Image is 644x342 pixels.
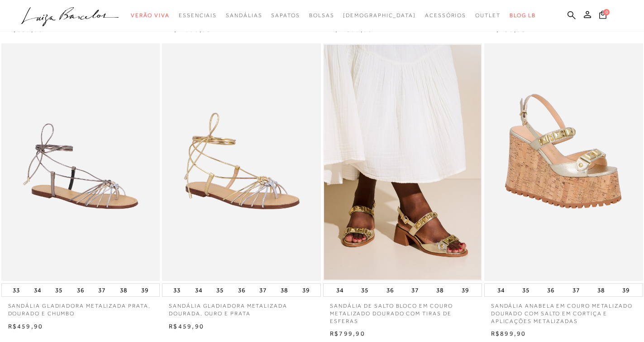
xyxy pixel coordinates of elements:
button: 34 [334,284,346,296]
a: noSubCategoriesText [309,7,334,24]
span: R$799,90 [330,330,365,337]
span: Verão Viva [131,12,170,19]
a: SANDÁLIA GLADIADORA METALIZADA DOURADA, OURO E PRATA [162,297,321,318]
button: 37 [409,284,421,296]
span: Essenciais [179,12,217,19]
button: 37 [257,284,269,296]
button: 38 [595,284,607,296]
span: BLOG LB [510,12,536,19]
a: noSubCategoriesText [131,7,170,24]
button: 33 [10,284,23,296]
a: noSubCategoriesText [425,7,466,24]
span: Acessórios [425,12,466,19]
button: 36 [384,284,396,296]
button: 37 [95,284,108,296]
a: noSubCategoriesText [271,7,300,24]
span: [DEMOGRAPHIC_DATA] [343,12,416,19]
button: 38 [278,284,291,296]
a: BLOG LB [510,7,536,24]
button: 39 [620,284,632,296]
span: Sandálias [226,12,262,19]
img: SANDÁLIA DE SALTO BLOCO EM COURO METALIZADO DOURADO COM TIRAS DE ESFERAS [324,45,481,280]
button: 38 [434,284,446,296]
a: SANDÁLIA ANABELA EM COURO METALIZADO DOURADO COM SALTO EM CORTIÇA E APLICAÇÕES METALIZADAS SANDÁL... [485,45,642,280]
a: SANDÁLIA GLADIADORA METALIZADA DOURADA, OURO E PRATA SANDÁLIA GLADIADORA METALIZADA DOURADA, OURO... [163,45,320,280]
button: 37 [570,284,582,296]
span: 0 [603,9,610,15]
a: noSubCategoriesText [343,7,416,24]
a: noSubCategoriesText [475,7,501,24]
span: R$899,90 [491,330,526,337]
button: 35 [52,284,65,296]
span: Outlet [475,12,501,19]
a: SANDÁLIA DE SALTO BLOCO EM COURO METALIZADO DOURADO COM TIRAS DE ESFERAS [323,297,482,325]
button: 34 [495,284,507,296]
button: 34 [31,284,44,296]
span: R$459,90 [8,323,43,330]
a: noSubCategoriesText [179,7,217,24]
button: 36 [74,284,87,296]
a: SANDÁLIA GLADIADORA METALIZADA PRATA, DOURADO E CHUMBO [1,297,160,318]
button: 36 [544,284,557,296]
button: 34 [192,284,205,296]
button: 35 [358,284,371,296]
a: noSubCategoriesText [226,7,262,24]
button: 35 [520,284,532,296]
button: 39 [138,284,151,296]
img: SANDÁLIA ANABELA EM COURO METALIZADO DOURADO COM SALTO EM CORTIÇA E APLICAÇÕES METALIZADAS [485,45,642,280]
button: 33 [171,284,183,296]
span: Bolsas [309,12,334,19]
button: 39 [300,284,312,296]
button: 39 [459,284,472,296]
span: R$459,90 [169,323,204,330]
button: 36 [235,284,248,296]
button: 0 [596,10,609,22]
span: Sapatos [271,12,300,19]
button: 35 [214,284,226,296]
button: 38 [117,284,130,296]
a: SANDÁLIA DE SALTO BLOCO EM COURO METALIZADO DOURADO COM TIRAS DE ESFERAS SANDÁLIA DE SALTO BLOCO ... [324,45,481,280]
img: SANDÁLIA GLADIADORA METALIZADA DOURADA, OURO E PRATA [163,45,320,280]
img: SANDÁLIA GLADIADORA METALIZADA PRATA, DOURADO E CHUMBO [2,45,159,280]
a: SANDÁLIA GLADIADORA METALIZADA PRATA, DOURADO E CHUMBO SANDÁLIA GLADIADORA METALIZADA PRATA, DOUR... [2,45,159,280]
a: SANDÁLIA ANABELA EM COURO METALIZADO DOURADO COM SALTO EM CORTIÇA E APLICAÇÕES METALIZADAS [484,297,643,325]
